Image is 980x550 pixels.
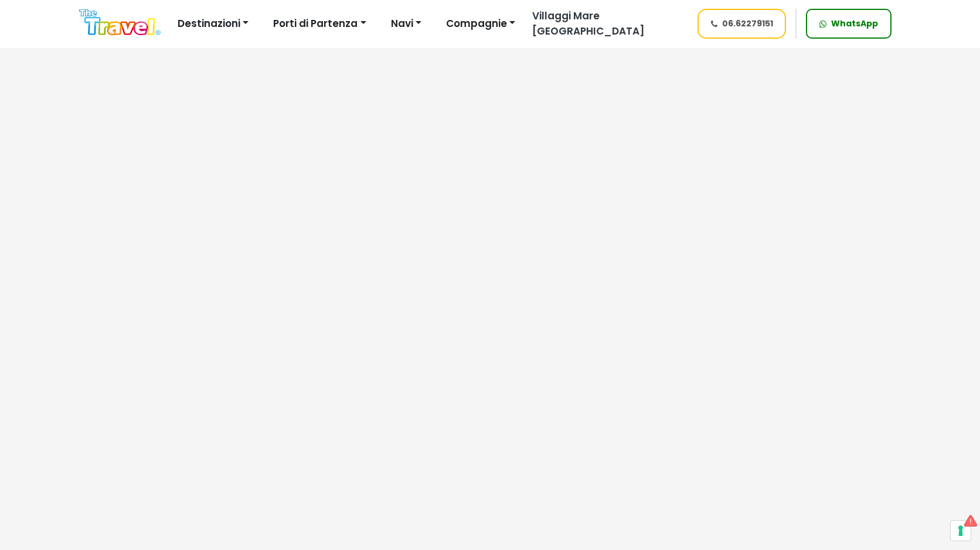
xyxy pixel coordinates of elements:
[438,12,523,36] button: Compagnie
[532,9,645,38] span: Villaggi Mare [GEOGRAPHIC_DATA]
[806,9,891,39] a: WhatsApp
[170,12,256,36] button: Destinazioni
[266,12,373,36] button: Porti di Partenza
[722,18,773,30] span: 06.62279151
[697,9,787,39] a: 06.62279151
[383,12,429,36] button: Navi
[79,9,161,36] img: Logo The Travel
[831,18,878,30] span: WhatsApp
[523,9,686,39] a: Villaggi Mare [GEOGRAPHIC_DATA]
